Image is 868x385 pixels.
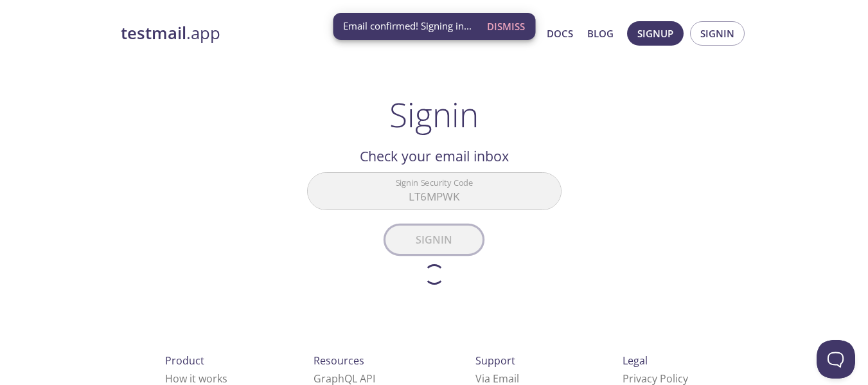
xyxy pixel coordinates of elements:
span: Product [165,354,204,368]
button: Dismiss [482,14,530,39]
span: Signup [637,25,673,42]
span: Resources [314,354,364,368]
strong: testmail [121,22,186,44]
iframe: Help Scout Beacon - Open [817,340,855,379]
h1: Signin [389,95,479,134]
span: Signin [700,25,734,42]
span: Dismiss [487,18,525,35]
span: Email confirmed! Signing in... [343,19,472,33]
h2: Check your email inbox [307,145,562,167]
a: testmail.app [121,22,423,44]
button: Signup [627,21,684,46]
span: Support [475,354,515,368]
span: Legal [623,354,648,368]
a: Blog [587,25,614,42]
button: Signin [690,21,745,46]
a: Docs [547,25,573,42]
